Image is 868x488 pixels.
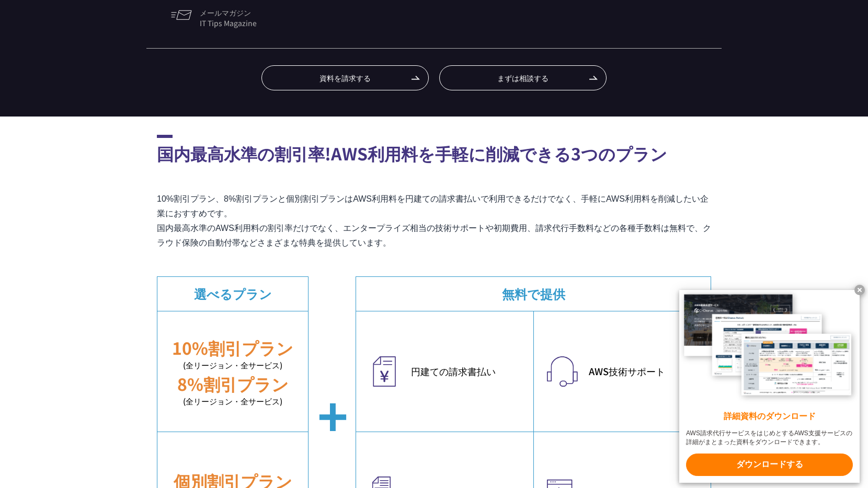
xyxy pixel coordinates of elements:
x-t: AWS請求代行サービスをはじめとするAWS支援サービスの詳細がまとまった資料をダウンロードできます。 [686,429,853,447]
a: メールマガジンIT Tips Magazine [162,4,298,31]
a: 資料を請求する [261,65,429,90]
dt: 選べるプラン [157,277,308,311]
dt: 無料で提供 [356,277,711,311]
em: AWS技術サポート [589,364,700,378]
em: 円建ての請求書払い [411,364,523,378]
h2: 国内最高水準の割引率!AWS利用料を手軽に削減できる3つのプラン [157,135,711,166]
img: 矢印 [412,76,420,80]
small: (全リージョン・全サービス) [157,359,308,371]
small: (全リージョン・全サービス) [157,396,308,408]
p: 10%割引プラン、8%割引プランと個別割引プランはAWS利用料を円建ての請求書払いで利用できるだけでなく、手軽にAWS利用料を削減したい企業におすすめです。 国内最高水準のAWS利用料の割引率だ... [157,192,711,250]
em: 10%割引プラン [172,335,293,359]
a: まずは相談する [439,65,607,90]
img: 矢印 [589,76,598,80]
em: 8%割引プラン [177,371,289,396]
x-t: 詳細資料のダウンロード [686,411,853,423]
a: 詳細資料のダウンロード AWS請求代行サービスをはじめとするAWS支援サービスの詳細がまとまった資料をダウンロードできます。 ダウンロードする [679,290,860,483]
span: メールマガジン IT Tips Magazine [200,5,289,31]
x-t: ダウンロードする [686,454,853,476]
